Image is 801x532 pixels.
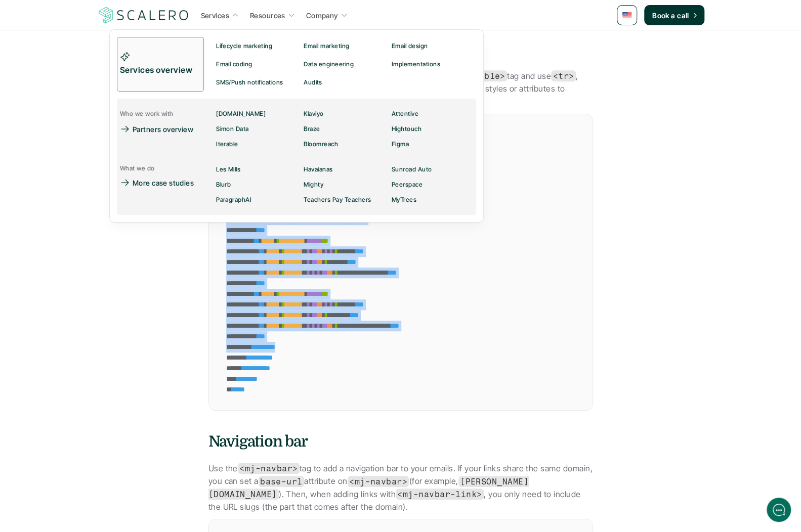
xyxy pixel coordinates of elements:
p: Book a call [652,10,689,21]
a: Partners overview [117,121,200,137]
a: Email design [389,37,476,55]
a: Attentive [389,106,476,121]
p: Services [201,10,229,21]
p: Lifecycle marketing [216,42,272,50]
a: Email marketing [301,37,389,55]
p: Data engineering [304,61,354,68]
a: SMS/Push notifications [213,73,301,92]
a: Book a call [644,5,704,25]
p: Email marketing [304,42,350,50]
div: Code Editor for example.md [209,114,593,410]
a: Implementations [389,55,476,73]
p: Hightouch [392,125,421,132]
a: Data engineering [301,55,389,73]
p: Implementations [392,61,440,68]
p: Havaianas [304,166,333,173]
img: Scalero company logo [97,6,190,25]
p: Attentive [392,110,418,117]
p: Email coding [216,61,252,68]
p: Resources [250,10,285,21]
a: Figma [389,137,476,152]
p: MyTrees [392,196,416,203]
p: What we do [120,165,155,172]
a: Mighty [301,177,389,192]
code: <mj-navbar-link> [396,489,484,500]
a: Sunroad Auto [389,162,476,177]
p: Blurb [216,181,231,188]
code: <tr> [551,70,575,81]
a: Teachers Pay Teachers [301,192,389,207]
p: Braze [304,125,320,132]
p: Partners overview [133,124,193,135]
a: ParagraphAI [213,192,301,207]
a: Les Mills [213,162,301,177]
p: Mighty [304,181,324,188]
p: Company [306,10,338,21]
a: MyTrees [389,192,476,207]
h4: Navigation bar [208,431,593,452]
p: Klaviyo [304,110,324,117]
span: We run on Gist [85,353,128,360]
p: [DOMAIN_NAME] [216,110,266,117]
p: SMS/Push notifications [216,79,283,86]
p: Who we work with [120,110,174,117]
p: Bloomreach [304,141,339,148]
p: ParagraphAI [216,196,251,203]
p: Simon Data [216,125,249,132]
p: More case studies [133,178,194,188]
h1: Hi! Welcome to [GEOGRAPHIC_DATA]. [15,49,187,65]
h2: Let us know if we can help with lifecycle marketing. [15,67,187,116]
a: Blurb [213,177,301,192]
button: New conversation [16,134,187,154]
p: Audits [304,79,322,86]
div: Code Editor for example.md [209,114,606,410]
a: Audits [301,73,383,92]
p: Use the tag to add a navigation bar to your emails. If your links share the same domain, you can ... [208,462,593,514]
p: Les Mills [216,166,240,173]
a: Klaviyo [301,106,389,121]
a: Braze [301,121,389,137]
span: New conversation [65,140,121,148]
code: base-url [259,476,304,487]
a: Hightouch [389,121,476,137]
p: Peerspace [392,181,423,188]
a: Services overview [117,37,204,92]
a: Peerspace [389,177,476,192]
p: Services overview [120,64,195,77]
p: Sunroad Auto [392,166,432,173]
a: Bloomreach [301,137,389,152]
a: Lifecycle marketing [213,37,301,55]
iframe: gist-messenger-bubble-iframe [767,498,791,522]
p: Figma [392,141,409,148]
a: Scalero company logo [97,6,190,24]
p: Iterable [216,141,238,148]
a: Havaianas [301,162,389,177]
p: Email design [392,42,428,50]
code: <mj-navbar> [238,463,300,474]
a: Email coding [213,55,301,73]
a: More case studies [117,175,204,190]
a: Simon Data [213,121,301,137]
a: [DOMAIN_NAME] [213,106,301,121]
code: <mj-navbar> [348,476,409,487]
a: Iterable [213,137,301,152]
p: Teachers Pay Teachers [304,196,371,203]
